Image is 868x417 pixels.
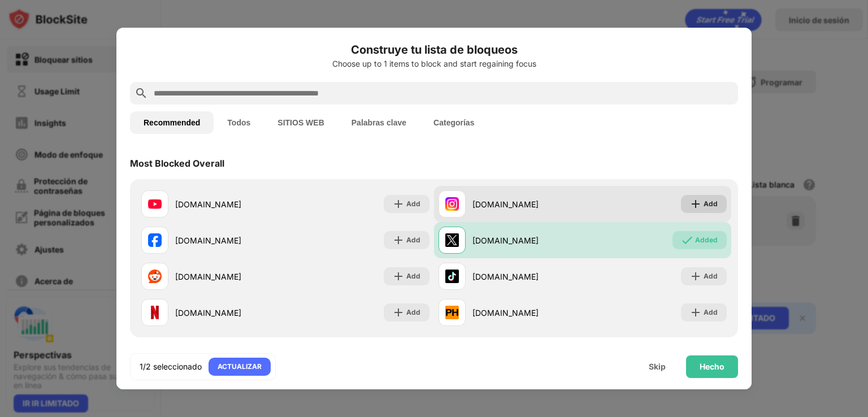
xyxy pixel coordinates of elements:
div: [DOMAIN_NAME] [175,271,285,283]
div: Add [406,234,420,246]
div: [DOMAIN_NAME] [472,307,583,319]
div: [DOMAIN_NAME] [472,198,583,210]
img: favicons [148,233,162,247]
img: favicons [148,270,162,283]
div: [DOMAIN_NAME] [472,271,583,283]
div: [DOMAIN_NAME] [175,198,285,210]
div: Add [704,307,718,318]
button: Recommended [130,111,214,134]
div: ACTUALIZAR [218,361,262,372]
button: SITIOS WEB [264,111,337,134]
div: Add [704,271,718,282]
img: favicons [445,197,459,211]
div: [DOMAIN_NAME] [175,234,285,246]
div: Hecho [700,362,724,371]
div: Added [695,234,718,246]
div: Add [704,198,718,210]
button: Todos [214,111,264,134]
div: Add [406,198,420,210]
div: 1/2 seleccionado [140,361,202,372]
div: Choose up to 1 items to block and start regaining focus [130,59,738,68]
img: search.svg [134,86,148,100]
img: favicons [445,233,459,247]
div: Most Blocked Overall [130,158,224,169]
img: favicons [148,306,162,319]
img: favicons [148,197,162,211]
img: favicons [445,306,459,319]
div: [DOMAIN_NAME] [472,234,583,246]
button: Palabras clave [338,111,420,134]
div: Add [406,307,420,318]
div: [DOMAIN_NAME] [175,307,285,319]
div: Skip [649,362,666,371]
h6: Construye tu lista de bloqueos [130,41,738,58]
img: favicons [445,270,459,283]
div: Add [406,271,420,282]
button: Categorías [420,111,488,134]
